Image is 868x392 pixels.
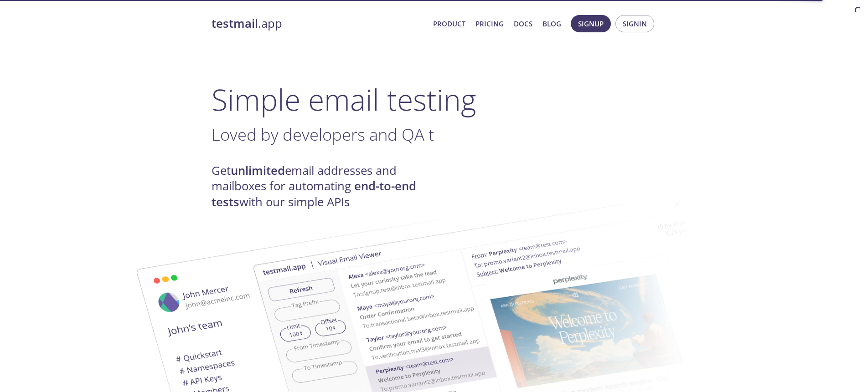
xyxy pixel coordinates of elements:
[212,82,656,117] h1: Simple email testing
[542,18,561,30] a: Blog
[212,178,416,209] strong: end-to-end tests
[571,15,611,32] button: Signup
[475,18,504,30] a: Pricing
[578,18,604,30] span: Signup
[514,18,532,30] a: Docs
[623,18,647,30] span: Signin
[231,163,285,178] strong: unlimited
[615,15,654,32] button: Signin
[212,16,426,31] a: testmail.app
[212,163,434,210] h4: Get email addresses and mailboxes for automating with our simple APIs
[212,15,258,31] strong: testmail
[433,18,465,30] a: Product
[212,123,434,146] span: Loved by developers and QA t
